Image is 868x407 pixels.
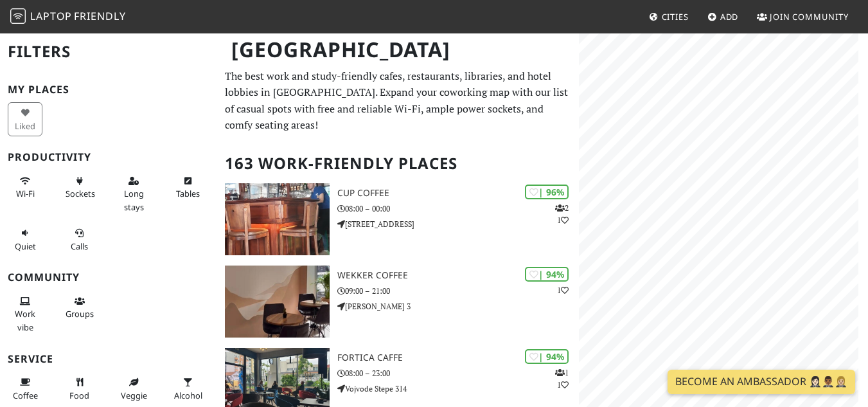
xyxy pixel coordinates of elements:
span: Cities [662,11,689,23]
button: Tables [170,170,205,204]
button: Calls [62,222,96,257]
div: | 96% [525,185,569,199]
div: | 94% [525,349,569,364]
img: LaptopFriendly [10,8,26,24]
h3: Fortica caffe [337,352,578,363]
button: Wi-Fi [8,170,42,204]
p: Vojvode Stepe 314 [337,383,578,395]
button: Alcohol [170,372,205,406]
button: Sockets [62,170,96,204]
img: Wekker Coffee [225,266,330,338]
p: 08:00 – 23:00 [337,367,578,379]
p: 09:00 – 21:00 [337,285,578,297]
h3: Cup Coffee [337,188,578,199]
a: Join Community [752,5,854,28]
span: Friendly [74,9,125,23]
h3: Wekker Coffee [337,270,578,281]
button: Long stays [116,170,151,217]
span: Veggie [121,390,147,401]
span: Work-friendly tables [176,188,200,199]
p: 08:00 – 00:00 [337,203,578,215]
p: 1 [557,284,569,296]
button: Quiet [8,222,42,257]
p: [STREET_ADDRESS] [337,218,578,230]
button: Coffee [8,372,42,406]
span: Laptop [30,9,72,23]
h2: Filters [8,32,209,71]
h1: [GEOGRAPHIC_DATA] [221,32,576,68]
span: Group tables [66,308,94,320]
span: Stable Wi-Fi [16,188,35,199]
span: Join Community [770,11,849,23]
a: Become an Ambassador 🤵🏻‍♀️🤵🏾‍♂️🤵🏼‍♀️ [668,370,855,394]
img: Cup Coffee [225,183,330,255]
button: Work vibe [8,291,42,338]
a: Wekker Coffee | 94% 1 Wekker Coffee 09:00 – 21:00 [PERSON_NAME] 3 [217,266,579,338]
p: The best work and study-friendly cafes, restaurants, libraries, and hotel lobbies in [GEOGRAPHIC_... [225,68,571,134]
span: Alcohol [174,390,202,401]
p: 1 1 [555,366,569,391]
h3: Productivity [8,151,209,163]
span: Long stays [124,188,144,212]
span: Quiet [15,240,36,252]
h2: 163 Work-Friendly Places [225,144,571,183]
button: Groups [62,291,96,325]
span: Power sockets [66,188,95,199]
p: 2 1 [555,202,569,226]
p: [PERSON_NAME] 3 [337,300,578,312]
h3: Service [8,353,209,365]
button: Food [62,372,96,406]
a: Cup Coffee | 96% 21 Cup Coffee 08:00 – 00:00 [STREET_ADDRESS] [217,183,579,255]
span: Video/audio calls [71,240,88,252]
button: Veggie [116,372,151,406]
span: Coffee [13,390,38,401]
h3: Community [8,271,209,284]
span: Food [69,390,89,401]
span: Add [720,11,739,23]
a: LaptopFriendly LaptopFriendly [10,6,126,28]
span: People working [15,308,35,332]
h3: My Places [8,84,209,96]
a: Cities [644,5,694,28]
div: | 94% [525,267,569,282]
a: Add [702,5,744,28]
